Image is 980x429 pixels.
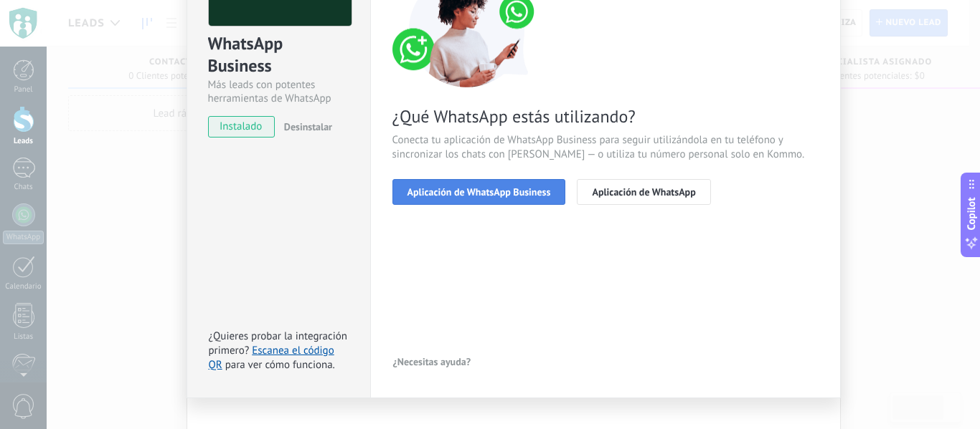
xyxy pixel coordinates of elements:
[577,179,710,205] button: Aplicación de WhatsApp
[225,358,335,372] span: para ver cómo funciona.
[278,116,332,138] button: Desinstalar
[392,179,566,205] button: Aplicación de WhatsApp Business
[964,197,979,230] span: Copilot
[407,187,551,197] span: Aplicación de WhatsApp Business
[284,120,332,133] span: Desinstalar
[208,78,349,105] div: Más leads con potentes herramientas de WhatsApp
[392,105,819,127] span: ¿Qué WhatsApp estás utilizando?
[393,357,471,367] span: ¿Necesitas ayuda?
[392,133,819,162] span: Conecta tu aplicación de WhatsApp Business para seguir utilizándola en tu teléfono y sincronizar ...
[209,116,274,138] span: instalado
[392,351,472,372] button: ¿Necesitas ayuda?
[592,187,695,197] span: Aplicación de WhatsApp
[208,32,349,78] div: WhatsApp Business
[209,329,348,357] span: ¿Quieres probar la integración primero?
[209,344,334,372] a: Escanea el código QR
